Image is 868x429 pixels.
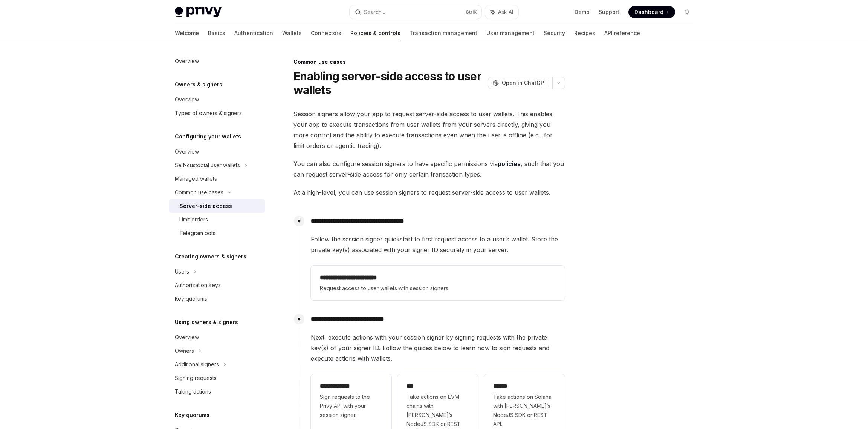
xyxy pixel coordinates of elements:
[485,5,518,19] button: Ask AI
[175,281,221,290] div: Authorization keys
[169,331,265,344] a: Overview
[293,187,565,198] span: At a high-level, you can use session signers to request server-side access to user wallets.
[169,54,265,68] a: Overview
[179,215,208,224] div: Limit orders
[208,24,225,42] a: Basics
[169,385,265,398] a: Taking actions
[175,411,209,420] h5: Key quorums
[175,333,199,342] div: Overview
[544,24,565,42] a: Security
[293,69,485,97] h1: Enabling server-side access to user wallets
[498,160,521,168] a: policies
[488,77,552,89] button: Open in ChatGPT
[169,199,265,213] a: Server-side access
[175,294,207,303] div: Key quorums
[320,392,382,420] span: Sign requests to the Privy API with your session signer.
[175,188,223,197] div: Common use cases
[311,24,341,42] a: Connectors
[175,132,241,141] h5: Configuring your wallets
[175,318,238,327] h5: Using owners & signers
[293,109,565,151] span: Session signers allow your app to request server-side access to user wallets. This enables your a...
[234,24,273,42] a: Authentication
[179,229,215,238] div: Telegram bots
[175,147,199,156] div: Overview
[175,57,199,66] div: Overview
[599,8,619,16] a: Support
[364,8,385,17] div: Search...
[628,6,675,18] a: Dashboard
[410,24,477,42] a: Transaction management
[175,80,222,89] h5: Owners & signers
[179,201,232,211] div: Server-side access
[493,392,556,429] span: Take actions on Solana with [PERSON_NAME]’s NodeJS SDK or REST API.
[175,346,194,355] div: Owners
[575,8,590,16] a: Demo
[311,234,565,255] span: Follow the session signer quickstart to first request access to a user’s wallet. Store the privat...
[282,24,302,42] a: Wallets
[175,252,246,261] h5: Creating owners & signers
[320,284,556,293] span: Request access to user wallets with session signers.
[486,24,535,42] a: User management
[175,24,199,42] a: Welcome
[502,79,548,87] span: Open in ChatGPT
[498,8,513,16] span: Ask AI
[175,7,222,17] img: light logo
[350,24,400,42] a: Policies & controls
[169,93,265,106] a: Overview
[169,172,265,186] a: Managed wallets
[681,6,693,18] button: Toggle dark mode
[175,95,199,104] div: Overview
[175,387,211,396] div: Taking actions
[604,24,640,42] a: API reference
[466,9,477,15] span: Ctrl K
[169,106,265,120] a: Types of owners & signers
[311,332,565,364] span: Next, execute actions with your session signer by signing requests with the private key(s) of you...
[175,174,217,183] div: Managed wallets
[175,109,242,118] div: Types of owners & signers
[169,226,265,240] a: Telegram bots
[169,371,265,385] a: Signing requests
[175,161,240,170] div: Self-custodial user wallets
[175,374,217,383] div: Signing requests
[293,158,565,180] span: You can also configure session signers to have specific permissions via , such that you can reque...
[169,145,265,158] a: Overview
[574,24,595,42] a: Recipes
[169,213,265,226] a: Limit orders
[169,278,265,292] a: Authorization keys
[350,5,481,19] button: Search...CtrlK
[634,8,663,16] span: Dashboard
[175,360,219,369] div: Additional signers
[293,58,565,66] div: Common use cases
[169,292,265,306] a: Key quorums
[175,267,189,276] div: Users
